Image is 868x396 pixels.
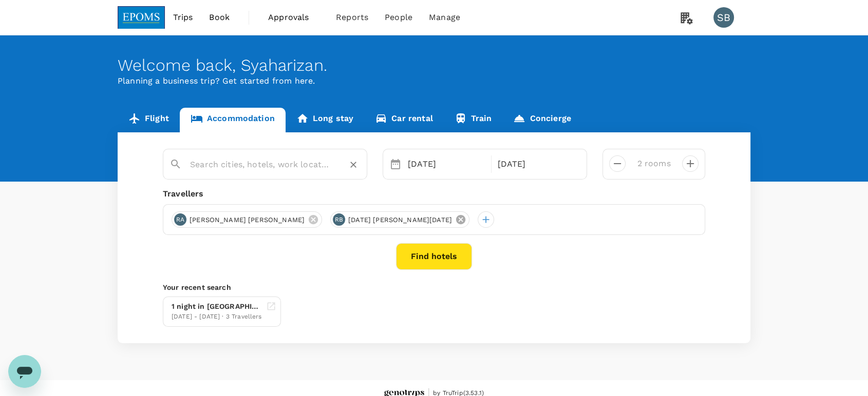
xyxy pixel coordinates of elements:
img: EPOMS SDN BHD [118,6,165,29]
p: Planning a business trip? Get started from here. [118,75,750,87]
p: Your recent search [163,282,705,292]
div: [DATE] [404,154,489,174]
a: Accommodation [180,108,286,132]
span: Reports [336,11,368,24]
div: 1 night in [GEOGRAPHIC_DATA] [172,301,262,312]
div: [DATE] - [DATE] · 3 Travellers [172,312,262,322]
button: Find hotels [396,243,472,270]
span: People [385,11,412,24]
span: Trips [173,11,193,24]
input: Search cities, hotels, work locations [190,156,332,172]
span: Book [209,11,230,24]
button: decrease [682,155,699,172]
a: Flight [118,108,180,132]
span: Manage [429,11,460,24]
a: Train [444,108,503,132]
input: Add rooms [634,155,674,172]
a: Concierge [502,108,581,132]
div: SB [713,7,734,28]
iframe: Button to launch messaging window [8,355,41,388]
span: [DATE] [PERSON_NAME][DATE] [342,215,458,225]
div: Travellers [163,188,705,200]
a: Long stay [286,108,364,132]
a: Car rental [364,108,444,132]
div: [DATE] [494,154,579,174]
button: Open [360,164,362,166]
div: RA[PERSON_NAME] [PERSON_NAME] [172,211,322,228]
div: RA [174,213,186,226]
button: Clear [346,157,361,172]
span: [PERSON_NAME] [PERSON_NAME] [183,215,311,225]
button: decrease [609,155,626,172]
div: RB[DATE] [PERSON_NAME][DATE] [330,211,469,228]
div: Welcome back , Syaharizan . [118,56,750,75]
div: RB [333,213,345,226]
span: Approvals [268,11,319,24]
